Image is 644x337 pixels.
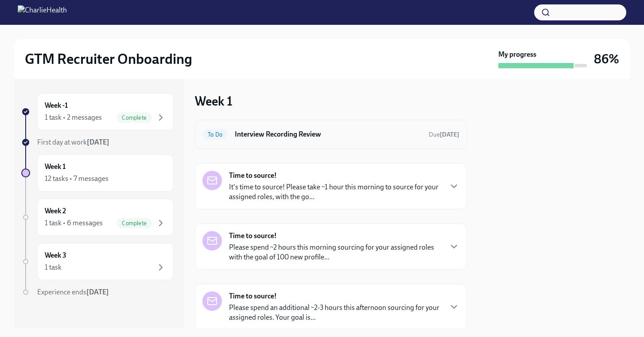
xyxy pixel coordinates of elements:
[440,131,459,138] strong: [DATE]
[37,288,109,296] span: Experience ends
[45,162,66,172] h6: Week 1
[235,129,422,139] h6: Interview Recording Review
[594,51,619,67] h3: 86%
[45,174,109,184] div: 12 tasks • 7 messages
[18,5,67,20] img: CharlieHealth
[229,231,277,241] strong: Time to source!
[195,93,233,109] h3: Week 1
[229,303,442,322] p: Please spend an additional ~2-3 hours this afternoon sourcing for your assigned roles. Your goal ...
[87,138,109,146] strong: [DATE]
[45,263,62,272] div: 1 task
[21,137,174,147] a: First day at work[DATE]
[45,101,68,110] h6: Week -1
[45,218,103,228] div: 1 task • 6 messages
[229,182,442,202] p: It's time to source! Please take ~1 hour this morning to source for your assigned roles, with the...
[25,50,192,68] h2: GTM Recruiter Onboarding
[116,114,152,121] span: Complete
[21,199,174,236] a: Week 21 task • 6 messagesComplete
[21,154,174,192] a: Week 112 tasks • 7 messages
[229,243,442,262] p: Please spend ~2 hours this morning sourcing for your assigned roles with the goal of 100 new prof...
[37,138,109,146] span: First day at work
[21,243,174,280] a: Week 31 task
[86,288,109,296] strong: [DATE]
[21,93,174,130] a: Week -11 task • 2 messagesComplete
[229,291,277,301] strong: Time to source!
[45,113,102,122] div: 1 task • 2 messages
[229,171,277,180] strong: Time to source!
[202,127,459,141] a: To DoInterview Recording ReviewDue[DATE]
[116,220,152,227] span: Complete
[429,130,459,139] span: September 27th, 2025 14:30
[45,251,66,260] h6: Week 3
[202,131,228,138] span: To Do
[45,206,66,216] h6: Week 2
[429,131,459,138] span: Due
[498,50,536,59] strong: My progress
